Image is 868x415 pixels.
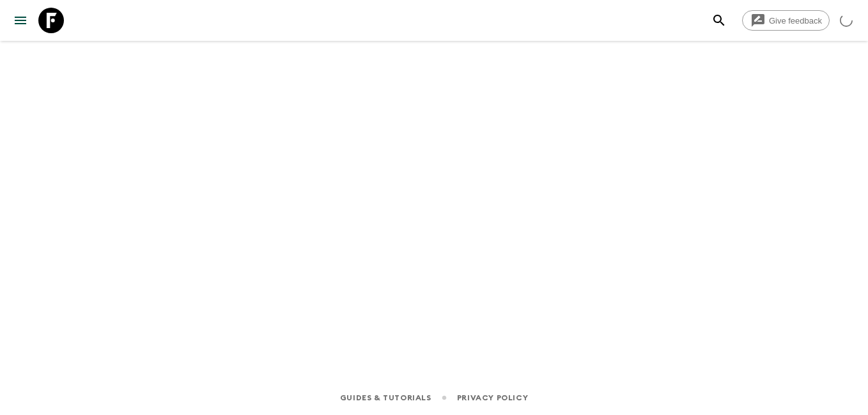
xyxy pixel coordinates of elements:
[457,391,528,405] a: Privacy Policy
[742,10,830,31] a: Give feedback
[706,8,732,33] button: search adventures
[8,8,33,33] button: menu
[762,16,829,26] span: Give feedback
[340,391,431,405] a: Guides & Tutorials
